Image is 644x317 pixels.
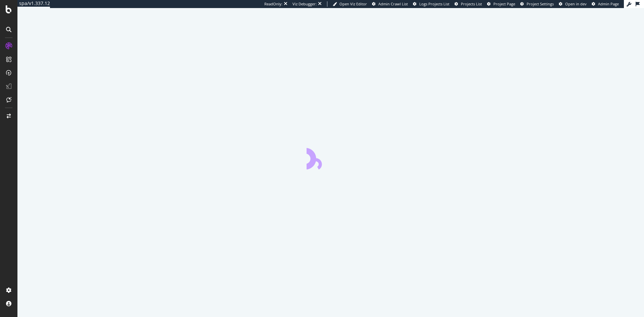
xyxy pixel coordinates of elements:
a: Open in dev [559,1,587,7]
div: ReadOnly: [264,1,282,7]
span: Project Page [493,1,515,6]
span: Open Viz Editor [339,1,367,6]
span: Logs Projects List [419,1,449,6]
a: Logs Projects List [413,1,449,7]
a: Project Settings [520,1,554,7]
div: Viz Debugger: [292,1,317,7]
span: Admin Crawl List [378,1,408,6]
span: Open in dev [565,1,587,6]
a: Open Viz Editor [333,1,367,7]
span: Project Settings [527,1,554,6]
a: Projects List [454,1,482,7]
span: Projects List [461,1,482,6]
a: Project Page [487,1,515,7]
div: animation [307,145,355,169]
a: Admin Page [592,1,619,7]
span: Admin Page [598,1,619,6]
a: Admin Crawl List [372,1,408,7]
